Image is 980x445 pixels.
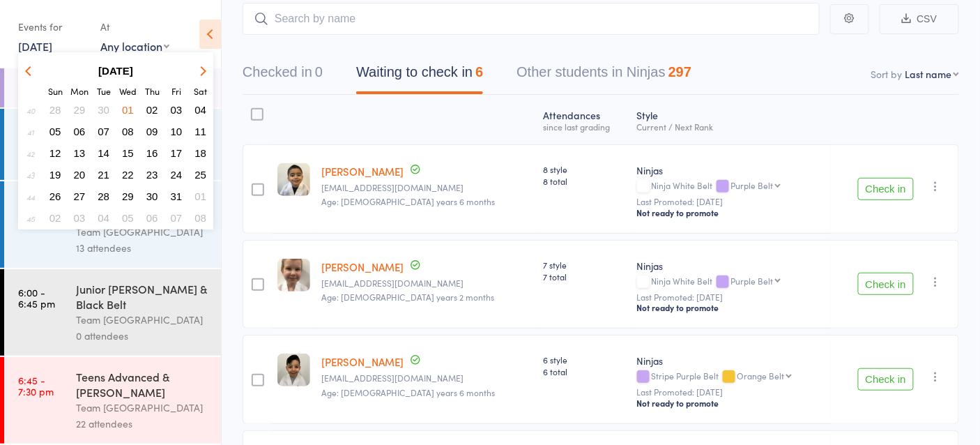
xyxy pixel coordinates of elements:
div: Any location [100,38,169,54]
a: 4:30 -5:15 pmWarrior Beginner (7-9yrs)Team [GEOGRAPHIC_DATA]8 attendees [4,109,221,180]
div: since last grading [543,122,626,131]
button: 02 [141,100,163,119]
span: 15 [122,147,134,159]
img: image1753422311.png [277,163,310,196]
a: 6:45 -7:30 pmTeens Advanced & [PERSON_NAME]Team [GEOGRAPHIC_DATA]22 attendees [4,357,221,444]
button: 14 [93,144,114,163]
span: 04 [194,104,206,116]
button: 30 [141,187,163,206]
span: 11 [194,126,206,137]
span: 27 [74,190,86,202]
small: Wednesday [119,85,137,97]
button: 15 [117,144,139,163]
button: 06 [69,122,91,141]
span: 03 [74,212,86,224]
input: Search by name [243,3,820,35]
button: 20 [69,165,91,184]
div: Events for [18,15,86,38]
span: 30 [146,190,158,202]
button: 06 [141,209,163,227]
button: 30 [93,100,114,119]
span: 21 [98,169,109,181]
button: 17 [166,144,187,163]
span: 07 [98,126,109,137]
div: 0 [315,64,323,80]
div: Not ready to promote [637,398,825,409]
a: 6:00 -6:45 pmJunior [PERSON_NAME] & Black BeltTeam [GEOGRAPHIC_DATA]0 attendees [4,269,221,356]
small: jeid0837@gmail.com [321,183,532,193]
small: Friday [171,85,181,97]
span: 20 [74,169,86,181]
div: Current / Next Rank [637,122,825,131]
button: 19 [45,165,66,184]
button: 05 [117,209,139,227]
div: Purple Belt [731,276,774,285]
a: [PERSON_NAME] [321,164,404,179]
div: Stripe Purple Belt [637,371,825,383]
div: 13 attendees [76,240,209,256]
button: 12 [45,144,66,163]
div: Not ready to promote [637,302,825,313]
span: 22 [122,169,134,181]
span: 02 [49,212,61,224]
button: 25 [190,165,211,184]
span: 03 [171,104,183,116]
span: Age: [DEMOGRAPHIC_DATA] years 6 months [321,195,495,207]
span: 8 total [543,175,626,187]
strong: [DATE] [98,65,133,77]
div: Ninjas [637,259,825,273]
span: 05 [122,212,134,224]
div: Orange Belt [737,371,785,380]
button: Other students in Ninjas297 [516,57,691,94]
span: 19 [49,169,61,181]
img: image1754028009.png [277,259,310,292]
div: 22 attendees [76,416,209,432]
button: Check in [858,273,914,295]
button: Check in [858,368,914,391]
div: Purple Belt [731,181,774,190]
span: 07 [171,212,183,224]
em: 43 [26,169,35,181]
button: 03 [69,209,91,227]
div: Ninjas [637,163,825,177]
em: 44 [26,191,35,202]
button: 29 [69,100,91,119]
button: 07 [166,209,187,227]
button: 28 [45,100,66,119]
span: 10 [171,126,183,137]
span: 06 [74,126,86,137]
span: 16 [146,147,158,159]
span: 7 style [543,259,626,271]
button: 08 [190,209,211,227]
button: CSV [880,4,959,34]
button: Waiting to check in6 [356,57,483,94]
span: 7 total [543,271,626,282]
label: Sort by [871,67,903,81]
span: 17 [171,147,183,159]
small: Tuesday [97,85,111,97]
span: 30 [98,104,109,116]
button: 31 [166,187,187,206]
button: 08 [117,122,139,141]
a: [DATE] [18,38,52,54]
div: Team [GEOGRAPHIC_DATA] [76,224,209,240]
button: Check in [858,178,914,200]
span: 28 [49,104,61,116]
small: Saturday [194,85,207,97]
span: 05 [49,126,61,137]
span: Age: [DEMOGRAPHIC_DATA] years 6 months [321,386,495,398]
span: 6 total [543,365,626,377]
span: 08 [194,212,206,224]
span: 02 [146,104,158,116]
small: Sunday [48,85,63,97]
button: 11 [190,122,211,141]
span: 29 [74,104,86,116]
span: 09 [146,126,158,137]
div: Team [GEOGRAPHIC_DATA] [76,312,209,328]
button: 27 [69,187,91,206]
button: 26 [45,187,66,206]
span: 04 [98,212,109,224]
span: 25 [194,169,206,181]
button: 16 [141,144,163,163]
em: 40 [26,105,35,116]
